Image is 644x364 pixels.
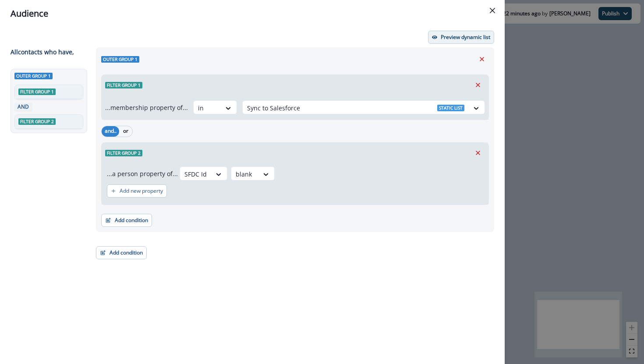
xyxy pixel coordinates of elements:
button: Close [485,4,499,18]
p: Preview dynamic list [441,34,490,40]
p: ...membership property of... [105,103,188,112]
button: Add condition [96,246,147,259]
button: and.. [102,126,119,137]
span: Filter group 2 [18,118,56,125]
button: Preview dynamic list [428,31,494,44]
button: or [119,126,132,137]
span: Outer group 1 [101,56,139,63]
div: Audience [11,7,494,20]
p: AND [16,103,30,111]
p: All contact s who have, [11,47,74,57]
span: Outer group 1 [14,73,53,79]
p: ...a person property of... [107,169,178,178]
span: Filter group 1 [18,88,56,95]
button: Add new property [107,184,167,198]
button: Remove [471,146,485,159]
p: Add new property [120,188,163,194]
button: Remove [475,53,489,66]
span: Filter group 1 [105,82,142,88]
button: Add condition [101,214,152,227]
span: Filter group 2 [105,150,142,156]
button: Remove [471,78,485,92]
